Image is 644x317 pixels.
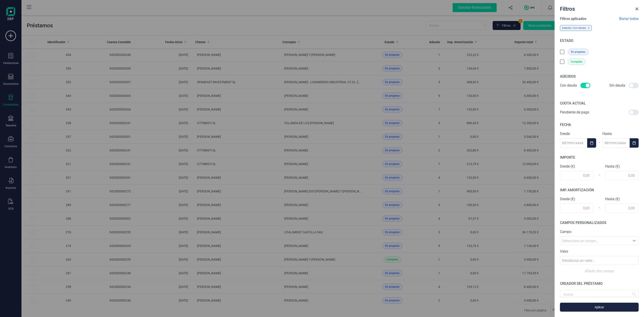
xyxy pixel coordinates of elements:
input: Introduzca un valor... [560,256,639,265]
label: Hasta [602,131,639,136]
span: Borrar todos [619,16,639,21]
button: Close [633,5,640,13]
label: Hasta (€) [605,164,639,169]
span: ADEUDOS [560,74,576,79]
span: IMP. AMORTIZACIÓN [560,188,594,192]
button: Aplicar [560,303,639,312]
label: Valor [560,249,639,254]
span: CUOTA ACTUAL [560,101,586,105]
label: Hasta (€) [605,196,639,202]
button: Choose Date [630,138,639,148]
div: Añadir otro campo [560,268,639,274]
span: Filtros aplicados [560,16,586,21]
span: CREADOR DEL PRÉSTAMO [560,281,603,286]
div: - [593,202,605,213]
span: Pendiente de pago [560,110,589,115]
div: - [593,170,605,180]
span: Completo [571,60,583,64]
label: Desde (€) [560,196,593,202]
div: - [596,137,602,148]
div: Seleccione un campo... [630,236,638,245]
span: ESTADO [560,38,573,43]
span: Sin deuda [609,83,625,88]
label: Campo [560,229,639,234]
div: Filtros [558,4,633,13]
span: Con deuda [560,83,577,88]
input: 0,00 [560,171,593,180]
input: 0,00 [605,204,639,213]
button: Choose Date [587,138,596,148]
label: Desde [560,131,596,136]
span: IMPORTE [560,155,575,160]
input: dd/mm/aaaa [560,138,587,148]
span: CAMPOS PERSONALIZADOS [560,221,606,225]
span: En progreso [571,50,585,54]
span: Seleccione un campo... [560,236,630,245]
span: Adeudo: Con deuda [562,26,586,30]
label: Desde (€) [560,164,593,169]
input: 0,00 [560,204,593,213]
input: 0,00 [605,171,639,180]
input: Buscar [560,290,639,299]
span: Aplicar [565,305,633,309]
span: FECHA [560,123,571,127]
input: dd/mm/aaaa [602,138,630,148]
